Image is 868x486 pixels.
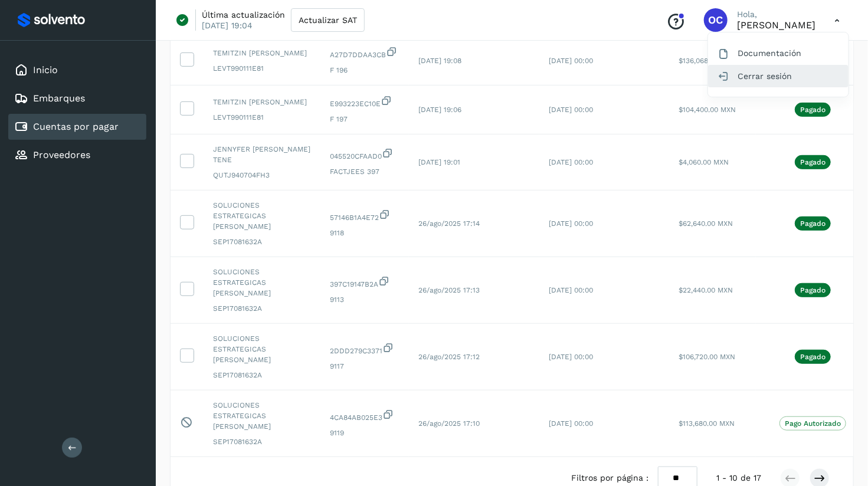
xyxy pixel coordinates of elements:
[8,142,146,168] div: Proveedores
[708,65,849,87] div: Cerrar sesión
[33,64,58,75] a: Inicio
[8,57,146,83] div: Inicio
[33,121,119,132] a: Cuentas por pagar
[33,149,90,160] a: Proveedores
[8,86,146,111] div: Embarques
[708,42,849,64] div: Documentación
[33,93,85,104] a: Embarques
[8,114,146,140] div: Cuentas por pagar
